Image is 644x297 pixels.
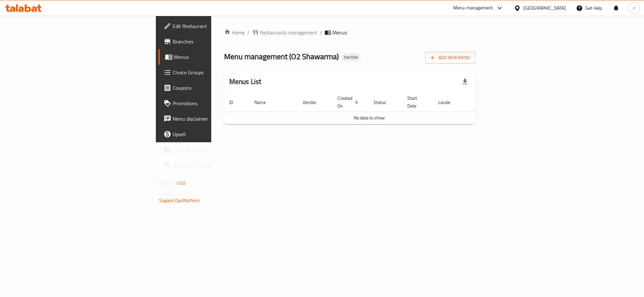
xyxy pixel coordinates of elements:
[332,29,347,36] span: Menus
[431,54,470,62] span: Add New Menu
[224,49,339,64] span: Menu management ( O2 Shawarma )
[303,98,325,106] span: Vendor
[159,179,175,187] span: Version:
[158,65,263,80] a: Choice Groups
[457,74,473,89] div: Export file
[159,196,200,205] a: Support.OpsPlatform
[158,96,263,111] a: Promotions
[158,142,263,157] a: Coverage Report
[229,77,261,87] h2: Menus List
[173,38,258,45] span: Branches
[320,29,322,36] li: /
[176,179,186,187] span: 1.0.0
[173,69,258,76] span: Choice Groups
[337,94,361,110] span: Created On
[252,29,317,36] a: Restaurants management
[254,98,274,106] span: Name
[158,157,263,173] a: Grocery Checklist
[158,34,263,49] a: Branches
[341,53,361,61] div: Inactive
[158,80,263,96] a: Coupons
[374,98,394,106] span: Status
[174,53,258,61] span: Menus
[229,98,241,106] span: ID
[224,29,476,36] nav: breadcrumb
[173,22,258,30] span: Edit Restaurant
[633,5,635,12] span: r
[354,114,385,122] span: No data to show
[453,4,493,12] div: Menu-management
[173,115,258,123] span: Menu disclaimer
[173,99,258,107] span: Promotions
[224,92,515,124] table: enhanced table
[159,190,189,198] span: Get support on:
[407,94,425,110] span: Start Date
[158,126,263,142] a: Upsell
[341,54,361,60] span: Inactive
[425,52,475,64] button: Add New Menu
[260,29,317,36] span: Restaurants management
[173,130,258,138] span: Upsell
[173,146,258,153] span: Coverage Report
[438,98,459,106] span: Locale
[158,18,263,34] a: Edit Restaurant
[173,84,258,92] span: Coupons
[158,49,263,65] a: Menus
[523,5,566,12] div: [GEOGRAPHIC_DATA]
[466,92,515,112] th: Actions
[173,161,258,169] span: Grocery Checklist
[158,111,263,126] a: Menu disclaimer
